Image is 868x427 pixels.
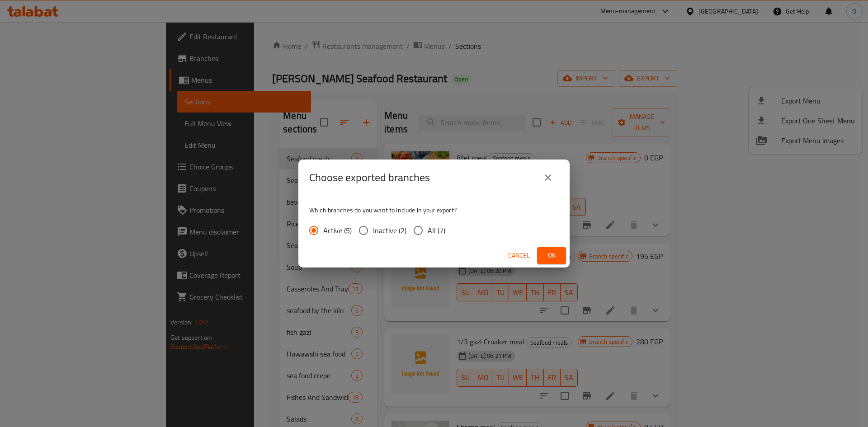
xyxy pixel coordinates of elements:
button: Ok [537,247,566,264]
span: All (7) [428,225,445,236]
p: Which branches do you want to include in your export? [309,206,559,215]
span: Ok [544,250,559,261]
span: Active (5) [323,225,352,236]
span: Cancel [508,250,530,261]
button: Cancel [505,247,533,264]
button: close [537,167,559,188]
span: Inactive (2) [373,225,406,236]
h2: Choose exported branches [309,170,430,185]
